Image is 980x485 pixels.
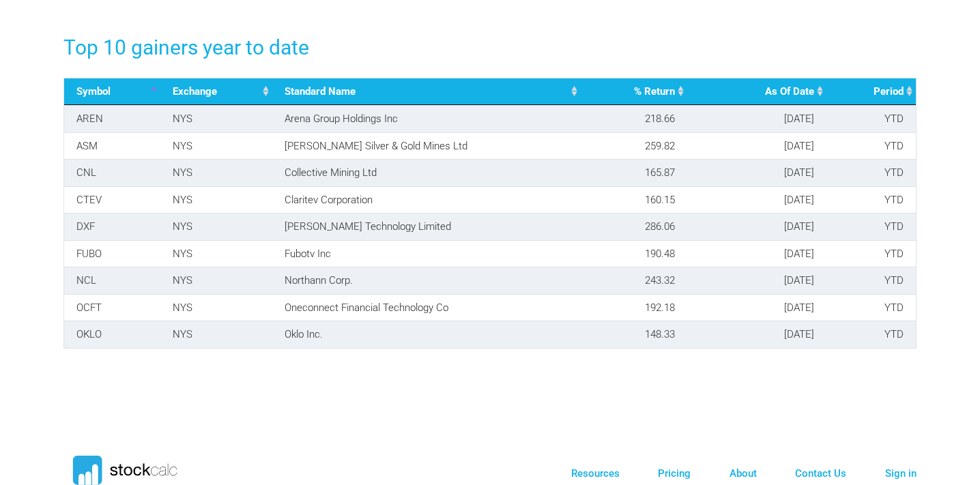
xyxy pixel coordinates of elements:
[687,240,826,267] td: [DATE]
[826,78,916,106] th: Period: activate to sort column ascending
[160,240,273,267] td: NYS
[63,33,917,62] h3: Top 10 gainers year to date
[272,105,581,132] td: Arena Group Holdings Inc
[64,213,160,240] td: DXF
[687,294,826,321] td: [DATE]
[272,159,581,186] td: Collective Mining Ltd
[826,105,916,132] td: YTD
[272,321,581,348] td: Oklo Inc.
[826,213,916,240] td: YTD
[826,294,916,321] td: YTD
[272,132,581,160] td: [PERSON_NAME] Silver & Gold Mines Ltd
[64,240,160,267] td: FUBO
[160,267,273,294] td: NYS
[272,78,581,106] th: Standard Name: activate to sort column ascending
[687,267,826,294] td: [DATE]
[160,213,273,240] td: NYS
[687,159,826,186] td: [DATE]
[160,132,273,160] td: NYS
[272,213,581,240] td: [PERSON_NAME] Technology Limited
[826,321,916,348] td: YTD
[581,105,687,132] td: 218.66
[160,105,273,132] td: NYS
[581,294,687,321] td: 192.18
[64,321,160,348] td: OKLO
[687,132,826,160] td: [DATE]
[687,78,826,106] th: As Of Date: activate to sort column ascending
[581,132,687,160] td: 259.82
[885,467,917,480] a: Sign in
[160,321,273,348] td: NYS
[826,159,916,186] td: YTD
[581,321,687,348] td: 148.33
[687,321,826,348] td: [DATE]
[272,186,581,214] td: Claritev Corporation
[687,186,826,214] td: [DATE]
[272,240,581,267] td: Fubotv Inc
[581,267,687,294] td: 243.32
[272,294,581,321] td: Oneconnect Financial Technology Co
[160,78,273,106] th: Exchange: activate to sort column ascending
[64,294,160,321] td: OCFT
[581,213,687,240] td: 286.06
[64,267,160,294] td: NCL
[64,132,160,160] td: ASM
[581,186,687,214] td: 160.15
[64,159,160,186] td: CNL
[687,213,826,240] td: [DATE]
[687,105,826,132] td: [DATE]
[160,186,273,214] td: NYS
[64,186,160,214] td: CTEV
[272,267,581,294] td: Northann Corp.
[826,267,916,294] td: YTD
[826,132,916,160] td: YTD
[64,105,160,132] td: AREN
[826,186,916,214] td: YTD
[730,467,757,480] a: About
[795,467,846,480] a: Contact Us
[64,78,160,106] th: Symbol: activate to sort column descending
[581,240,687,267] td: 190.48
[581,159,687,186] td: 165.87
[160,159,273,186] td: NYS
[826,240,916,267] td: YTD
[571,467,620,480] a: Resources
[160,294,273,321] td: NYS
[581,78,687,106] th: % Return: activate to sort column ascending
[658,467,691,480] a: Pricing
